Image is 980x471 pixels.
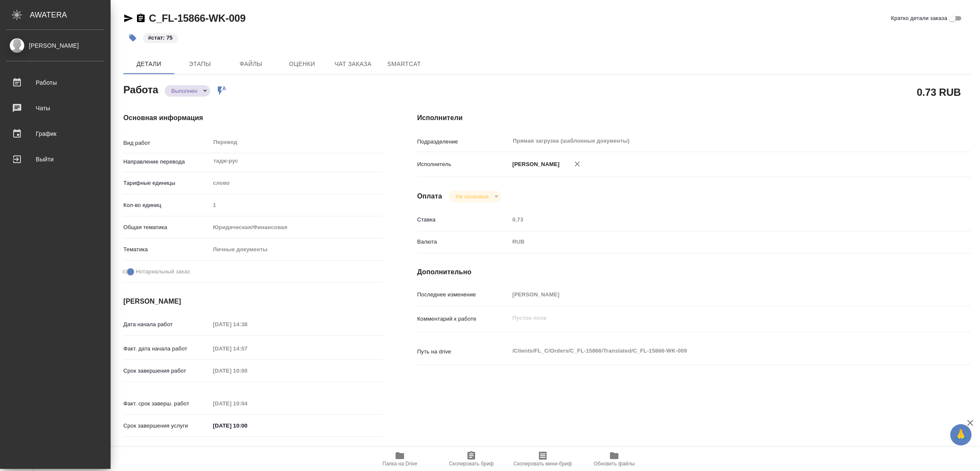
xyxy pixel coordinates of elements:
[2,98,108,119] a: Чаты
[123,113,383,123] h4: Основная информация
[917,85,961,99] h2: 0.73 RUB
[449,461,493,467] span: Скопировать бриф
[513,461,572,467] span: Скопировать мини-бриф
[510,235,925,249] div: RUB
[123,179,210,187] p: Тарифные единицы
[417,138,510,146] p: Подразделение
[510,213,925,226] input: Пустое поле
[123,422,210,430] p: Срок завершения услуги
[6,41,104,50] div: [PERSON_NAME]
[568,155,587,173] button: Удалить исполнителя
[507,447,578,471] button: Скопировать мини-бриф
[210,176,383,190] div: слово
[6,76,104,89] div: Работы
[6,102,104,115] div: Чаты
[417,267,971,277] h4: Дополнительно
[142,34,179,41] span: стат: 75
[123,320,210,329] p: Дата начала работ
[2,72,108,93] a: Работы
[210,242,383,257] div: Личные документы
[2,149,108,170] a: Выйти
[364,447,436,471] button: Папка на Drive
[891,14,947,23] span: Кратко детали заказа
[417,315,510,323] p: Комментарий к работе
[123,345,210,353] p: Факт. дата начала работ
[417,215,510,224] p: Ставка
[123,13,134,23] button: Скопировать ссылку для ЯМессенджера
[210,199,383,211] input: Пустое поле
[210,342,285,355] input: Пустое поле
[231,59,271,69] span: Файлы
[6,153,104,166] div: Выйти
[165,85,210,97] div: Выполнен
[950,424,971,445] button: 🙏
[510,344,925,358] textarea: /Clients/FL_C/Orders/C_FL-15866/Translated/C_FL-15866-WK-009
[136,267,190,276] span: Нотариальный заказ
[210,365,285,377] input: Пустое поле
[123,399,210,408] p: Факт. срок заверш. работ
[123,296,383,307] h4: [PERSON_NAME]
[123,367,210,375] p: Срок завершения работ
[123,201,210,210] p: Кол-во единиц
[123,158,210,166] p: Направление перевода
[417,238,510,246] p: Валюта
[123,245,210,254] p: Тематика
[333,59,373,69] span: Чат заказа
[136,13,146,23] button: Скопировать ссылку
[179,59,220,69] span: Этапы
[123,81,158,97] h2: Работа
[123,223,210,232] p: Общая тематика
[169,87,200,95] button: Выполнен
[148,34,173,42] p: #стат: 75
[449,191,501,202] div: Выполнен
[436,447,507,471] button: Скопировать бриф
[123,29,142,47] button: Добавить тэг
[417,160,510,169] p: Исполнитель
[417,290,510,299] p: Последнее изменение
[210,397,285,410] input: Пустое поле
[282,59,322,69] span: Оценки
[594,461,635,467] span: Обновить файлы
[210,318,285,330] input: Пустое поле
[6,127,104,140] div: График
[510,288,925,301] input: Пустое поле
[2,123,108,144] a: График
[510,160,560,169] p: [PERSON_NAME]
[210,220,383,235] div: Юридическая/Финансовая
[30,6,111,23] div: AWATERA
[210,419,285,432] input: ✎ Введи что-нибудь
[578,447,650,471] button: Обновить файлы
[382,461,417,467] span: Папка на Drive
[417,348,510,356] p: Путь на drive
[417,113,971,123] h4: Исполнители
[149,12,245,24] a: C_FL-15866-WK-009
[128,59,169,69] span: Детали
[123,139,210,147] p: Вид работ
[384,59,424,69] span: SmartCat
[453,193,491,200] button: Не оплачена
[417,191,442,201] h4: Оплата
[954,426,968,444] span: 🙏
